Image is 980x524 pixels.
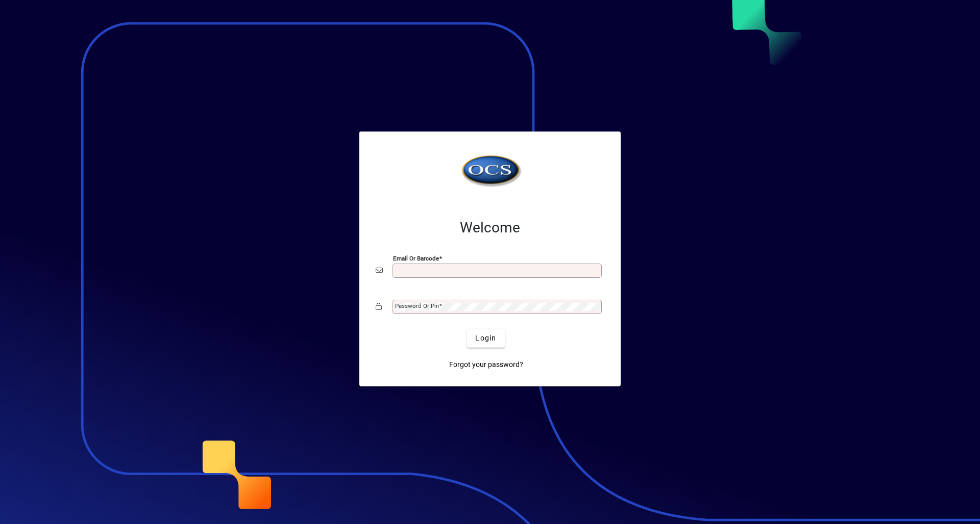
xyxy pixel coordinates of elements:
[467,329,504,348] button: Login
[475,333,496,344] span: Login
[376,219,604,237] h2: Welcome
[395,302,439,309] mat-label: Password or Pin
[449,359,523,370] span: Forgot your password?
[445,356,527,374] a: Forgot your password?
[393,254,439,261] mat-label: Email or Barcode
